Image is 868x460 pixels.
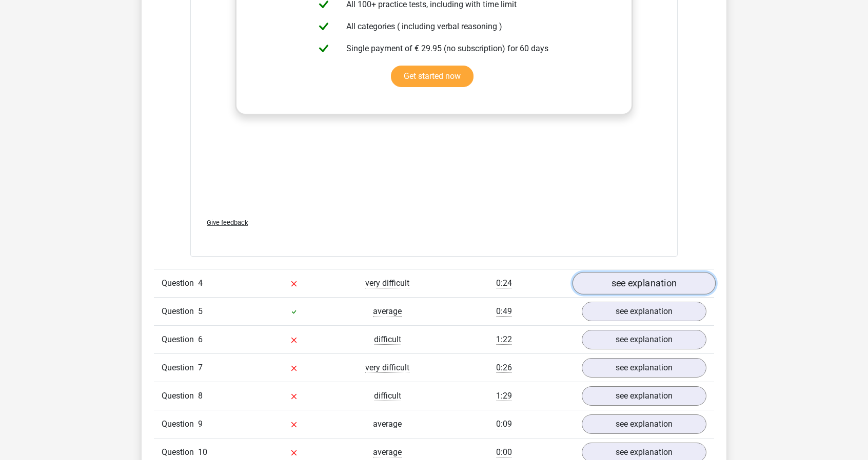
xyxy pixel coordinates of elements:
[582,330,706,349] a: see explanation
[162,390,198,402] span: Question
[582,358,706,378] a: see explanation
[198,363,203,372] span: 7
[496,447,512,457] span: 0:00
[365,278,409,288] span: very difficult
[373,447,402,457] span: average
[198,278,203,288] span: 4
[496,334,512,345] span: 1:22
[496,278,512,288] span: 0:24
[198,334,203,344] span: 6
[373,419,402,429] span: average
[496,391,512,401] span: 1:29
[365,363,409,373] span: very difficult
[162,277,198,289] span: Question
[573,272,716,295] a: see explanation
[496,306,512,317] span: 0:49
[207,219,248,226] span: Give feedback
[496,363,512,373] span: 0:26
[162,418,198,430] span: Question
[582,302,706,321] a: see explanation
[198,306,203,316] span: 5
[496,419,512,429] span: 0:09
[198,419,203,429] span: 9
[162,333,198,346] span: Question
[162,446,198,458] span: Question
[162,305,198,318] span: Question
[162,362,198,374] span: Question
[198,391,203,401] span: 8
[374,334,401,345] span: difficult
[582,414,706,434] a: see explanation
[373,306,402,317] span: average
[374,391,401,401] span: difficult
[582,386,706,406] a: see explanation
[391,66,474,87] a: Get started now
[198,447,207,457] span: 10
